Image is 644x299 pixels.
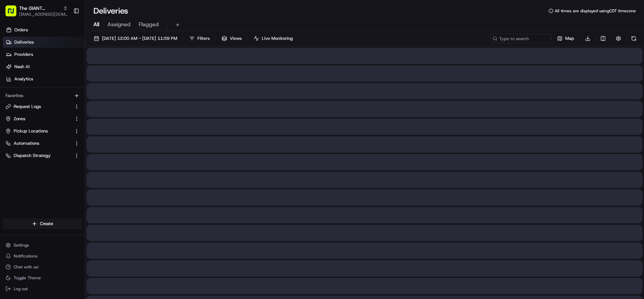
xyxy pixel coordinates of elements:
[219,34,245,43] button: Views
[629,34,639,43] button: Refresh
[3,126,82,137] button: Pickup Locations
[14,128,48,134] span: Pickup Locations
[3,3,71,19] button: The GIANT Company[EMAIL_ADDRESS][DOMAIN_NAME]
[14,153,51,159] span: Dispatch Strategy
[3,240,82,250] button: Settings
[3,150,82,161] button: Dispatch Strategy
[14,116,25,122] span: Zones
[230,35,242,42] span: Views
[93,20,99,29] span: All
[186,34,213,43] button: Filters
[14,242,29,248] span: Settings
[14,104,41,110] span: Request Logs
[14,27,28,33] span: Orders
[3,37,85,48] a: Deliveries
[14,39,34,45] span: Deliveries
[14,253,38,259] span: Notifications
[3,138,82,149] button: Automations
[555,8,636,14] span: All times are displayed using CDT timezone
[40,221,53,227] span: Create
[14,264,39,270] span: Chat with us!
[3,113,82,124] button: Zones
[19,12,68,17] button: [EMAIL_ADDRESS][DOMAIN_NAME]
[5,116,71,122] a: Zones
[490,34,551,43] input: Type to search
[5,140,71,146] a: Automations
[251,34,296,43] button: Live Monitoring
[3,251,82,261] button: Notifications
[3,262,82,272] button: Chat with us!
[5,104,71,110] a: Request Logs
[14,76,33,82] span: Analytics
[5,128,71,134] a: Pickup Locations
[3,61,85,72] a: Nash AI
[565,35,574,42] span: Map
[3,273,82,283] button: Toggle Theme
[102,35,177,42] span: [DATE] 12:00 AM - [DATE] 11:59 PM
[14,286,28,292] span: Log out
[262,35,293,42] span: Live Monitoring
[3,74,85,84] a: Analytics
[3,101,82,112] button: Request Logs
[107,20,131,29] span: Assigned
[19,5,60,12] button: The GIANT Company
[197,35,210,42] span: Filters
[139,20,159,29] span: Flagged
[3,218,82,229] button: Create
[554,34,577,43] button: Map
[3,49,85,60] a: Providers
[14,275,41,281] span: Toggle Theme
[3,90,82,101] div: Favorites
[3,284,82,294] button: Log out
[3,25,85,35] a: Orders
[14,140,39,146] span: Automations
[14,51,33,58] span: Providers
[93,5,128,16] h1: Deliveries
[14,64,30,70] span: Nash AI
[91,34,180,43] button: [DATE] 12:00 AM - [DATE] 11:59 PM
[5,153,71,159] a: Dispatch Strategy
